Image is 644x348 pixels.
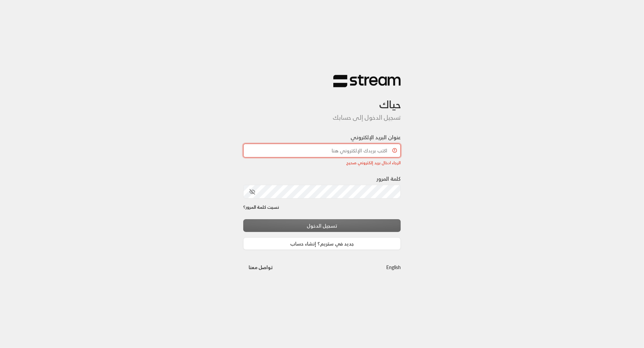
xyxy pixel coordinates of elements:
label: كلمة المرور [376,175,401,183]
a: جديد في ستريم؟ إنشاء حساب [243,237,401,250]
input: اكتب بريدك الإلكتروني هنا [243,144,401,157]
label: عنوان البريد الإلكتروني [351,133,401,141]
a: English [386,261,401,273]
h5: تسجيل الدخول إلى حسابك [243,114,401,121]
a: نسيت كلمة المرور؟ [243,204,279,211]
div: الرجاء ادخال بريد إلكتروني صحيح [243,159,401,166]
button: تواصل معنا [243,261,279,273]
h3: حياك [243,88,401,111]
button: toggle password visibility [247,186,258,198]
img: Stream Logo [333,75,401,88]
a: تواصل معنا [243,263,279,271]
